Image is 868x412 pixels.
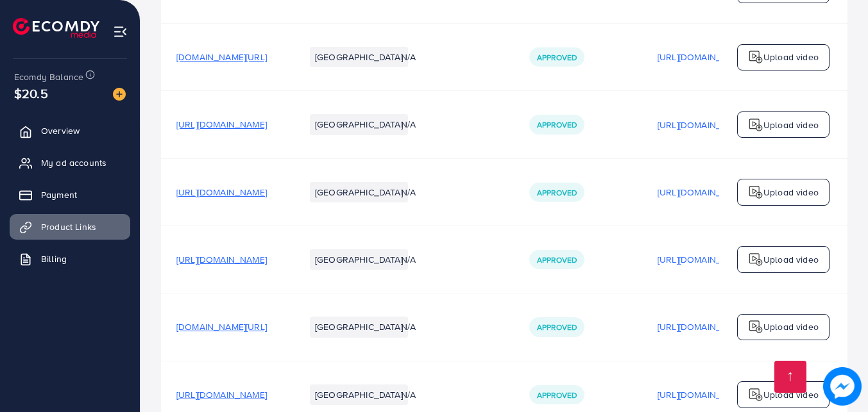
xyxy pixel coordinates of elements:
[763,319,819,334] p: Upload video
[537,254,577,265] span: Approved
[310,182,408,202] li: [GEOGRAPHIC_DATA]
[748,185,763,200] img: logo
[658,49,748,65] p: [URL][DOMAIN_NAME]
[10,214,130,240] a: Product Links
[748,49,763,65] img: logo
[537,187,577,198] span: Approved
[113,24,128,39] img: menu
[748,319,763,334] img: logo
[41,188,77,201] span: Payment
[176,186,267,199] span: [URL][DOMAIN_NAME]
[310,249,408,270] li: [GEOGRAPHIC_DATA]
[10,150,130,176] a: My ad accounts
[658,387,748,402] p: [URL][DOMAIN_NAME]
[748,252,763,267] img: logo
[401,320,416,333] span: N/A
[401,253,416,266] span: N/A
[401,51,416,63] span: N/A
[658,185,748,200] p: [URL][DOMAIN_NAME]
[537,322,577,333] span: Approved
[763,185,819,200] p: Upload video
[41,252,67,265] span: Billing
[176,118,267,131] span: [URL][DOMAIN_NAME]
[13,18,99,38] img: logo
[748,387,763,402] img: logo
[401,118,416,131] span: N/A
[10,182,130,208] a: Payment
[41,156,106,169] span: My ad accounts
[658,319,748,334] p: [URL][DOMAIN_NAME]
[748,117,763,133] img: logo
[763,387,819,402] p: Upload video
[14,84,48,103] span: $20.5
[401,388,416,401] span: N/A
[176,253,267,266] span: [URL][DOMAIN_NAME]
[14,70,83,83] span: Ecomdy Balance
[537,52,577,63] span: Approved
[310,114,408,135] li: [GEOGRAPHIC_DATA]
[176,388,267,401] span: [URL][DOMAIN_NAME]
[176,51,267,63] span: [DOMAIN_NAME][URL]
[310,384,408,405] li: [GEOGRAPHIC_DATA]
[537,390,577,400] span: Approved
[41,124,80,137] span: Overview
[658,117,748,133] p: [URL][DOMAIN_NAME]
[763,117,819,133] p: Upload video
[401,186,416,199] span: N/A
[763,252,819,267] p: Upload video
[763,49,819,65] p: Upload video
[537,119,577,130] span: Approved
[41,220,96,233] span: Product Links
[310,317,408,337] li: [GEOGRAPHIC_DATA]
[310,47,408,67] li: [GEOGRAPHIC_DATA]
[176,320,267,333] span: [DOMAIN_NAME][URL]
[824,368,860,404] img: image
[10,118,130,144] a: Overview
[113,88,126,101] img: image
[10,246,130,272] a: Billing
[658,252,748,267] p: [URL][DOMAIN_NAME]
